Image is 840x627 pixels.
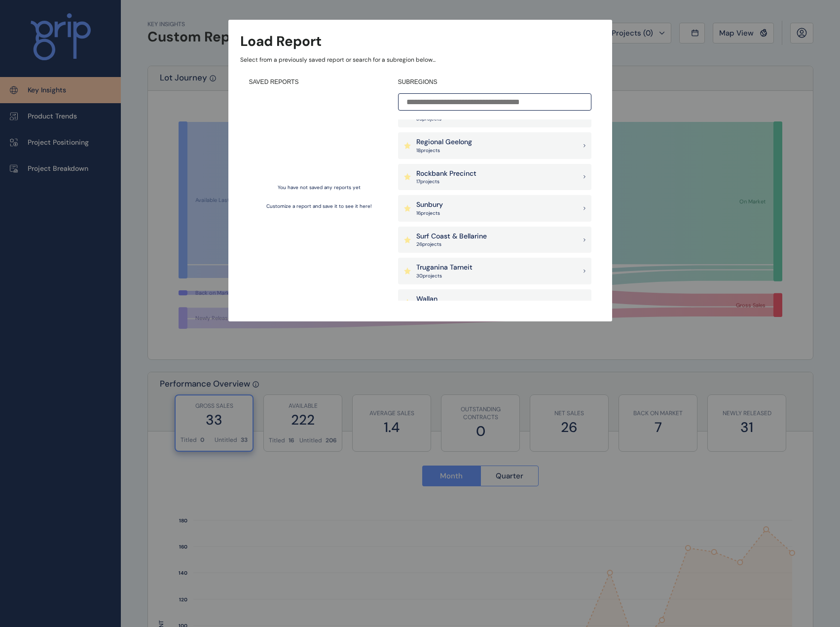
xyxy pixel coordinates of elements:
[416,137,472,147] p: Regional Geelong
[249,78,389,86] h4: SAVED REPORTS
[266,203,372,210] p: Customize a report and save it to see it here!
[416,116,476,122] p: 35 project s
[416,263,473,273] p: Truganina Tarneit
[398,78,591,86] h4: SUBREGIONS
[416,178,476,185] p: 17 project s
[278,184,361,191] p: You have not saved any reports yet
[416,232,487,241] p: Surf Coast & Bellarine
[240,32,322,51] h3: Load Report
[416,273,473,279] p: 30 project s
[416,210,443,217] p: 16 project s
[416,200,443,210] p: Sunbury
[416,294,438,304] p: Wallan
[416,147,472,154] p: 18 project s
[416,241,487,248] p: 26 project s
[240,56,600,64] p: Select from a previously saved report or search for a subregion below...
[416,169,476,179] p: Rockbank Precinct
